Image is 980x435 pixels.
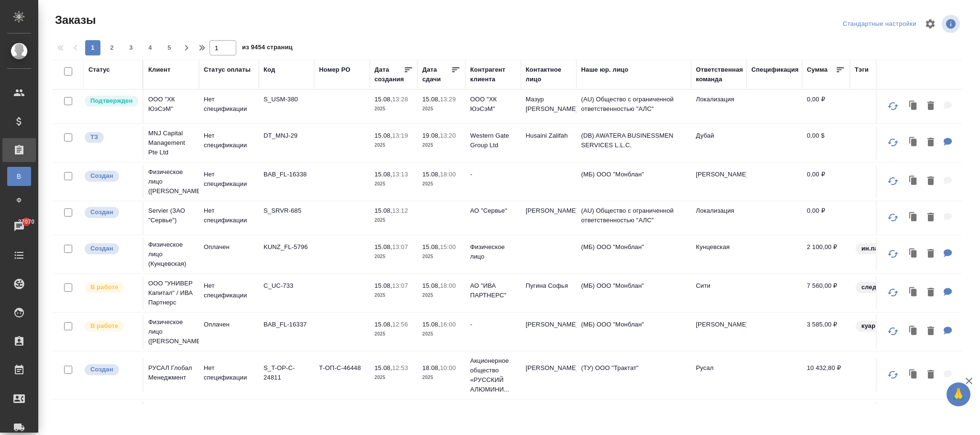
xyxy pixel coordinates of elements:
p: 2025 [422,291,461,300]
button: Для ПМ: We have 1 more doc to translate, legalized and make 2 copies, please advise the quote. И ... [939,133,957,152]
button: Удалить [923,97,939,116]
td: (МБ) ООО "Монблан" [576,238,691,271]
p: 2025 [374,216,413,225]
p: 2025 [374,252,413,261]
p: 2025 [374,291,413,300]
p: 13:07 [392,282,408,289]
div: Дата создания [374,65,404,84]
td: (AU) Общество с ограниченной ответственностью "АЛС" [576,90,691,123]
div: куар код [855,320,960,333]
p: 2025 [374,329,413,339]
p: C_UC-733 [264,281,309,291]
p: 2025 [374,179,413,189]
td: Нет спецификации [199,201,259,235]
p: 12:53 [392,364,408,371]
p: 2025 [422,329,461,339]
button: Удалить [923,365,939,385]
td: 2 100,00 ₽ [802,238,850,271]
p: 2025 [422,373,461,382]
td: 7 560,00 ₽ [802,276,850,310]
button: Удалить [923,208,939,228]
p: АО "ИВА ПАРТНЕРС" [470,281,516,300]
button: 4 [143,40,158,55]
p: Servier (ЗАО "Сервье") [148,206,194,225]
div: Выставляется автоматически при создании заказа [84,363,138,376]
p: S_USM-380 [264,95,309,104]
p: 13:20 [440,132,456,139]
p: 13:28 [392,96,408,103]
div: Выставляется автоматически при создании заказа [84,206,138,219]
a: В [7,167,31,186]
p: DT_MNJ-29 [264,131,309,141]
span: Ф [12,196,26,205]
p: MNJ Capital Management Pte Ltd [148,129,194,157]
a: 37070 [2,215,36,239]
div: Контактное лицо [526,65,572,84]
p: Подтвержден [90,96,132,106]
p: 13:19 [392,132,408,139]
div: Статус оплаты [204,65,251,75]
button: Обновить [881,320,904,343]
span: 🙏 [950,384,967,404]
td: [PERSON_NAME] [521,315,576,348]
button: Обновить [881,170,904,193]
button: 🙏 [947,382,970,406]
p: - [470,320,516,329]
td: [PERSON_NAME] [691,315,747,348]
button: Клонировать [904,208,923,228]
div: Клиент [148,65,170,75]
button: Удалить [923,244,939,264]
td: Дубай [691,126,747,160]
td: Husaini Zalifah [521,126,576,160]
td: Нет спецификации [199,165,259,198]
td: Оплачен [199,315,259,348]
button: 3 [123,40,139,55]
td: Сити [691,276,747,310]
div: следить, ин.паспорт [855,281,960,294]
p: следить [861,283,887,292]
p: ООО "ХК ЮэСэМ" [470,95,516,114]
p: Western Gate Group Ltd [470,131,516,150]
button: Клонировать [904,172,923,191]
button: Удалить [923,322,939,341]
button: Удалить [923,172,939,191]
p: 15.08, [374,243,392,250]
p: Создан [90,171,113,181]
p: 12:56 [392,321,408,328]
td: (AU) Общество с ограниченной ответственностью "АЛС" [576,201,691,235]
p: ТЗ [90,132,98,142]
button: Клонировать [904,133,923,152]
p: 2025 [422,141,461,150]
p: В работе [90,321,118,331]
div: Ответственная команда [696,65,743,84]
p: 15.08, [422,243,440,250]
div: Выставляется автоматически при создании заказа [84,242,138,255]
button: Обновить [881,242,904,265]
td: 0,00 ₽ [802,165,850,198]
p: 13:12 [392,207,408,214]
button: Клонировать [904,322,923,341]
td: (МБ) ООО "Монблан" [576,276,691,310]
p: 15.08, [374,282,392,289]
button: Клонировать [904,244,923,264]
a: Ф [7,191,31,210]
div: Спецификация [751,65,799,75]
p: ин.паспорт [861,244,896,253]
td: [PERSON_NAME] [521,359,576,392]
td: 0,00 $ [802,126,850,160]
td: (МБ) ООО "Монблан" [576,315,691,348]
p: В работе [90,283,118,292]
p: куар код [861,321,888,331]
button: Для ПМ: Паспорт Назаровой Дианы переводили основной разворот, вложила его рядом с оригами думаю, ... [939,283,957,303]
p: 2025 [374,373,413,382]
p: 18:00 [440,171,456,178]
p: 2025 [422,104,461,114]
p: Физическое лицо ([PERSON_NAME]) [148,167,194,196]
div: ин.паспорт, тадж-рус [855,242,960,255]
p: РУСАЛ Глобал Менеджмент [148,363,194,382]
td: (МБ) ООО "Монблан" [576,165,691,198]
button: Обновить [881,363,904,386]
div: Номер PO [319,65,350,75]
td: Мазур [PERSON_NAME] [521,90,576,123]
span: 2 [104,43,120,53]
